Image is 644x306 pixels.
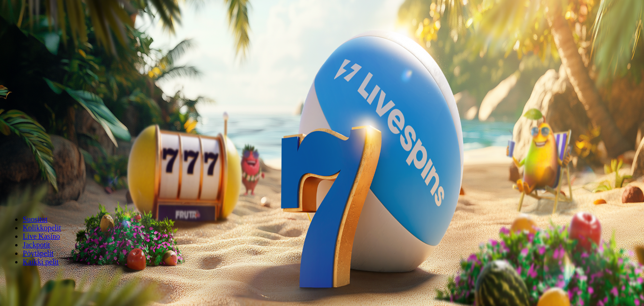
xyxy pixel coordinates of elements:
[23,258,59,266] a: Kaikki pelit
[23,241,50,249] a: Jackpotit
[4,199,640,284] header: Lobby
[23,249,53,257] a: Pöytäpelit
[23,215,47,223] span: Suositut
[4,199,640,266] nav: Lobby
[23,232,60,240] a: Live Kasino
[23,224,61,232] a: Kolikkopelit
